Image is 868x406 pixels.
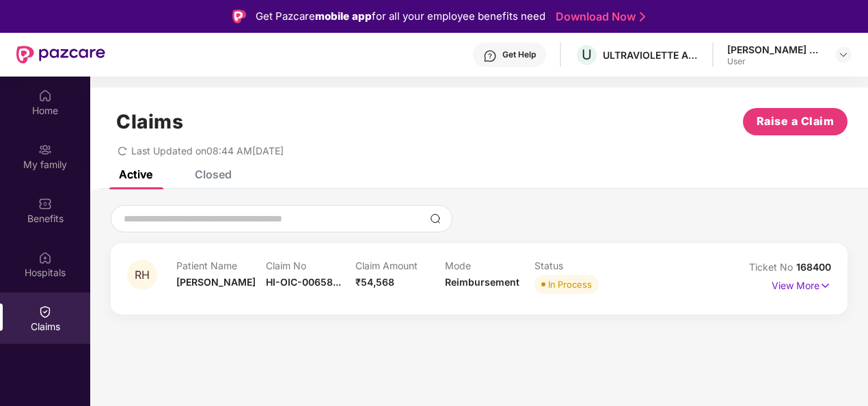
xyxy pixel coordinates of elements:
img: New Pazcare Logo [16,46,105,64]
p: Claim No [266,260,355,271]
p: Patient Name [176,260,266,271]
p: View More [772,275,831,293]
p: Claim Amount [355,260,445,271]
span: Reimbursement [445,276,519,288]
span: HI-OIC-00658... [266,276,341,288]
a: Download Now [556,10,641,24]
div: [PERSON_NAME] E A [727,43,823,56]
button: Raise a Claim [743,108,847,135]
img: svg+xml;base64,PHN2ZyBpZD0iSGVscC0zMngzMiIgeG1sbnM9Imh0dHA6Ly93d3cudzMub3JnLzIwMDAvc3ZnIiB3aWR0aD... [483,49,497,63]
span: [PERSON_NAME] [176,276,256,288]
img: svg+xml;base64,PHN2ZyBpZD0iU2VhcmNoLTMyeDMyIiB4bWxucz0iaHR0cDovL3d3dy53My5vcmcvMjAwMC9zdmciIHdpZH... [430,213,441,224]
div: Active [119,167,152,181]
span: 168400 [796,261,831,273]
img: svg+xml;base64,PHN2ZyBpZD0iSG9zcGl0YWxzIiB4bWxucz0iaHR0cDovL3d3dy53My5vcmcvMjAwMC9zdmciIHdpZHRoPS... [38,251,52,265]
span: Last Updated on 08:44 AM[DATE] [131,145,284,157]
img: svg+xml;base64,PHN2ZyBpZD0iQ2xhaW0iIHhtbG5zPSJodHRwOi8vd3d3LnczLm9yZy8yMDAwL3N2ZyIgd2lkdGg9IjIwIi... [38,305,52,319]
img: svg+xml;base64,PHN2ZyBpZD0iQmVuZWZpdHMiIHhtbG5zPSJodHRwOi8vd3d3LnczLm9yZy8yMDAwL3N2ZyIgd2lkdGg9Ij... [38,197,52,211]
img: Stroke [640,10,645,24]
div: ULTRAVIOLETTE AUTOMOTIVE PRIVATE LIMITED [603,49,699,62]
span: Ticket No [749,261,796,273]
div: Get Help [502,49,536,60]
span: ₹54,568 [355,276,394,288]
img: svg+xml;base64,PHN2ZyBpZD0iSG9tZSIgeG1sbnM9Imh0dHA6Ly93d3cudzMub3JnLzIwMDAvc3ZnIiB3aWR0aD0iMjAiIG... [38,89,52,103]
div: Get Pazcare for all your employee benefits need [256,8,545,25]
div: In Process [548,278,592,291]
span: Raise a Claim [757,113,835,130]
p: Mode [445,260,534,271]
img: svg+xml;base64,PHN2ZyBpZD0iRHJvcGRvd24tMzJ4MzIiIHhtbG5zPSJodHRwOi8vd3d3LnczLm9yZy8yMDAwL3N2ZyIgd2... [838,49,849,60]
p: Status [534,260,624,271]
div: Closed [195,167,232,181]
span: RH [135,269,150,281]
strong: mobile app [315,10,372,23]
h1: Claims [116,110,183,133]
img: svg+xml;base64,PHN2ZyB3aWR0aD0iMjAiIGhlaWdodD0iMjAiIHZpZXdCb3g9IjAgMCAyMCAyMCIgZmlsbD0ibm9uZSIgeG... [38,143,52,157]
span: redo [118,145,127,157]
span: U [582,46,592,63]
div: User [727,56,823,67]
img: Logo [232,10,246,23]
img: svg+xml;base64,PHN2ZyB4bWxucz0iaHR0cDovL3d3dy53My5vcmcvMjAwMC9zdmciIHdpZHRoPSIxNyIgaGVpZ2h0PSIxNy... [819,278,831,293]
